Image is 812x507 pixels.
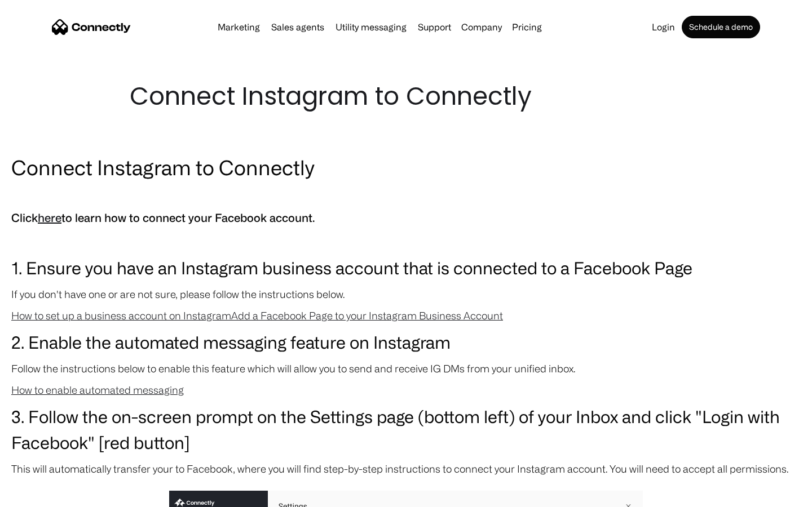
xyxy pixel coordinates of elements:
[231,310,503,321] a: Add a Facebook Page to your Instagram Business Account
[11,208,801,228] h5: Click to learn how to connect your Facebook account.
[461,19,502,35] div: Company
[507,23,546,32] a: Pricing
[130,79,682,114] h1: Connect Instagram to Connectly
[647,23,679,32] a: Login
[413,23,456,32] a: Support
[11,153,801,181] h2: Connect Instagram to Connectly
[11,361,801,376] p: Follow the instructions below to enable this feature which will allow you to send and receive IG ...
[11,487,68,503] aside: Language selected: English
[11,329,801,355] h3: 2. Enable the automated messaging feature on Instagram
[11,187,801,203] p: ‍
[267,23,329,32] a: Sales agents
[11,286,801,302] p: If you don't have one or are not sure, please follow the instructions below.
[38,211,61,224] a: here
[682,16,760,38] a: Schedule a demo
[331,23,411,32] a: Utility messaging
[11,310,231,321] a: How to set up a business account on Instagram
[23,487,68,503] ul: Language list
[11,233,801,249] p: ‍
[11,255,801,281] h3: 1. Ensure you have an Instagram business account that is connected to a Facebook Page
[213,23,264,32] a: Marketing
[11,384,184,395] a: How to enable automated messaging
[11,461,801,477] p: This will automatically transfer your to Facebook, where you will find step-by-step instructions ...
[11,403,801,455] h3: 3. Follow the on-screen prompt on the Settings page (bottom left) of your Inbox and click "Login ...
